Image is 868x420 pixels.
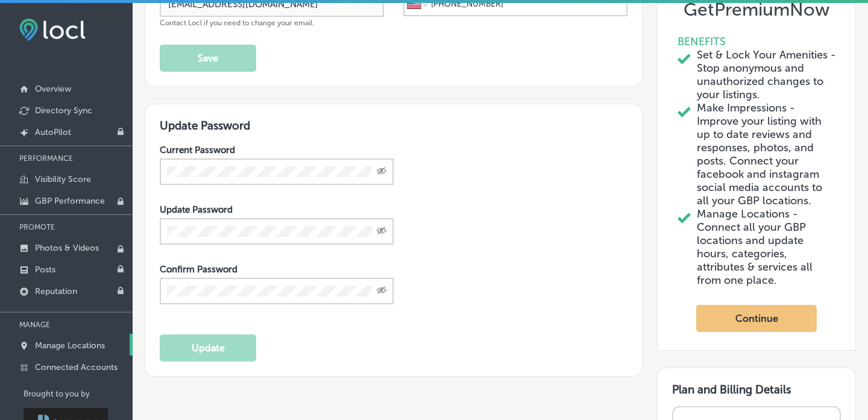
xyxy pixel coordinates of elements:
label: Current Password [160,145,235,155]
p: Manage Locations [35,340,105,351]
button: Update [160,334,256,362]
span: Toggle password visibility [377,226,386,237]
p: Visibility Score [35,174,91,184]
label: Confirm Password [160,264,237,275]
p: Reputation [35,286,77,296]
p: GBP Performance [35,196,105,206]
button: Save [160,45,256,72]
p: AutoPilot [35,127,71,137]
h3: Update Password [160,119,627,133]
p: Set & Lock Your Amenities - Stop anonymous and unauthorized changes to your listings. [697,48,835,101]
p: Brought to you by [24,389,133,398]
p: Manage Locations - Connect all your GBP locations and update hours, categories, attributes & serv... [697,207,835,287]
label: Update Password [160,204,233,215]
p: Connected Accounts [35,362,118,372]
a: Continue [696,287,817,350]
p: Make Impressions - Improve your listing with up to date reviews and responses, photos, and posts.... [697,101,835,207]
p: Overview [35,84,71,94]
p: BENEFITS [678,35,835,48]
span: Toggle password visibility [377,286,386,296]
span: Contact Locl if you need to change your email. [160,19,314,27]
span: Toggle password visibility [377,166,386,177]
img: fda3e92497d09a02dc62c9cd864e3231.png [19,19,86,41]
button: Continue [696,305,817,332]
p: Directory Sync [35,105,92,116]
h3: Plan and Billing Details [672,383,841,396]
p: Photos & Videos [35,243,99,253]
p: Posts [35,265,55,275]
